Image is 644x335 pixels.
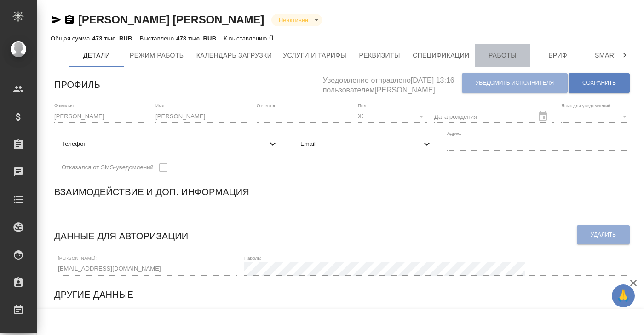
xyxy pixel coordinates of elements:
[54,185,249,199] h6: Взаимодействие и доп. информация
[582,79,616,87] span: Сохранить
[54,77,100,92] h6: Профиль
[130,50,185,61] span: Режим работы
[155,103,166,108] label: Имя:
[54,287,133,302] h6: Другие данные
[54,103,75,108] label: Фамилия:
[357,50,402,61] span: Реквизиты
[591,50,635,61] span: Smartcat
[276,16,311,24] button: Неактивен
[140,35,177,42] p: Выставлено
[62,139,267,149] span: Телефон
[75,50,119,61] span: Детали
[176,35,216,42] p: 473 тыс. RUB
[561,103,612,108] label: Язык для уведомлений:
[506,306,524,324] button: Скопировать ссылку
[615,286,631,306] span: 🙏
[54,134,286,154] div: Телефон
[224,35,269,42] p: К выставлению
[196,50,272,61] span: Календарь загрузки
[271,14,322,26] div: Неактивен
[64,14,75,25] button: Скопировать ссылку
[358,103,368,108] label: Пол:
[569,73,630,93] button: Сохранить
[358,110,427,123] div: Ж
[78,13,264,26] a: [PERSON_NAME] [PERSON_NAME]
[447,131,461,136] label: Адрес:
[224,33,273,44] div: 0
[62,163,154,172] span: Отказался от SMS-уведомлений
[54,229,188,243] h6: Данные для авторизации
[323,71,461,95] h5: Уведомление отправлено [DATE] 13:16 пользователем [PERSON_NAME]
[612,284,635,307] button: 🙏
[257,103,278,108] label: Отчество:
[51,14,62,25] button: Скопировать ссылку для ЯМессенджера
[244,256,261,260] label: Пароль:
[92,35,132,42] p: 473 тыс. RUB
[413,50,469,61] span: Спецификации
[51,35,92,42] p: Общая сумма
[536,50,580,61] span: Бриф
[481,50,525,61] span: Работы
[293,134,440,154] div: Email
[58,256,97,260] label: [PERSON_NAME]:
[300,139,421,149] span: Email
[283,50,346,61] span: Услуги и тарифы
